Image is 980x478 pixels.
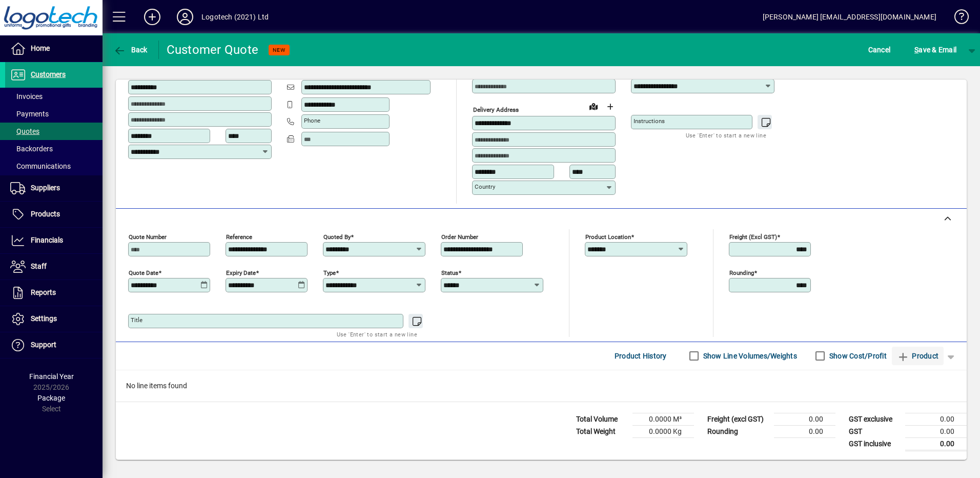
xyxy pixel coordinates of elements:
a: Suppliers [5,175,103,201]
span: Suppliers [31,184,60,192]
td: 0.00 [905,425,967,437]
button: Add [136,8,169,26]
a: Products [5,202,103,227]
span: Support [31,341,56,349]
mat-hint: Use 'Enter' to start a new line [686,129,766,141]
mat-label: Rounding [729,269,754,276]
a: Financials [5,228,103,253]
td: GST inclusive [844,437,905,450]
app-page-header-button: Back [103,41,159,59]
span: Customers [31,70,66,78]
button: Choose address [602,98,618,115]
span: Reports [31,288,56,296]
a: Payments [5,105,103,123]
label: Show Cost/Profit [827,351,887,361]
span: Back [113,46,148,54]
button: Product History [610,347,671,365]
td: Total Weight [571,425,632,437]
span: S [914,46,918,54]
div: No line items found [116,370,967,402]
span: Financials [31,236,63,244]
span: Cancel [868,42,891,58]
mat-label: Freight (excl GST) [729,233,777,240]
mat-label: Status [441,269,458,276]
a: Reports [5,280,103,306]
div: [PERSON_NAME] [EMAIL_ADDRESS][DOMAIN_NAME] [763,9,936,25]
span: Products [31,210,60,218]
a: Quotes [5,123,103,140]
a: Knowledge Base [947,2,967,35]
span: Home [31,44,50,52]
td: Freight (excl GST) [702,413,774,425]
div: Customer Quote [167,42,259,58]
button: Profile [169,8,201,26]
mat-label: Type [323,269,336,276]
td: Rounding [702,425,774,437]
mat-label: Instructions [634,117,665,125]
mat-label: Order number [441,233,478,240]
a: Communications [5,157,103,175]
mat-label: Expiry date [226,269,256,276]
td: 0.00 [905,413,967,425]
td: GST exclusive [844,413,905,425]
a: Staff [5,254,103,280]
span: Staff [31,262,47,270]
td: Total Volume [571,413,632,425]
mat-label: Quote date [129,269,158,276]
span: Package [37,394,65,402]
td: 0.0000 M³ [632,413,694,425]
label: Show Line Volumes/Weights [701,351,797,361]
a: Home [5,36,103,62]
mat-label: Title [131,316,142,324]
span: Financial Year [29,372,74,381]
span: Payments [10,110,49,118]
span: Communications [10,162,71,170]
a: View on map [585,98,602,114]
mat-label: Country [475,183,495,190]
td: GST [844,425,905,437]
mat-label: Reference [226,233,252,240]
button: Save & Email [909,41,962,59]
button: Cancel [866,41,893,59]
button: Product [892,347,944,365]
mat-label: Quote number [129,233,167,240]
a: Backorders [5,140,103,157]
span: Settings [31,314,57,323]
a: Settings [5,306,103,332]
span: Invoices [10,92,43,101]
a: Support [5,332,103,358]
mat-label: Phone [304,117,320,124]
span: Product History [615,348,667,364]
td: 0.0000 Kg [632,425,694,437]
div: Logotech (2021) Ltd [201,9,269,25]
span: Product [897,348,938,364]
mat-label: Quoted by [323,233,351,240]
span: NEW [273,47,285,53]
button: Back [111,41,150,59]
td: 0.00 [774,425,835,437]
span: ave & Email [914,42,956,58]
mat-label: Product location [585,233,631,240]
span: Backorders [10,145,53,153]
td: 0.00 [905,437,967,450]
mat-hint: Use 'Enter' to start a new line [337,328,417,340]
td: 0.00 [774,413,835,425]
a: Invoices [5,88,103,105]
span: Quotes [10,127,39,135]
